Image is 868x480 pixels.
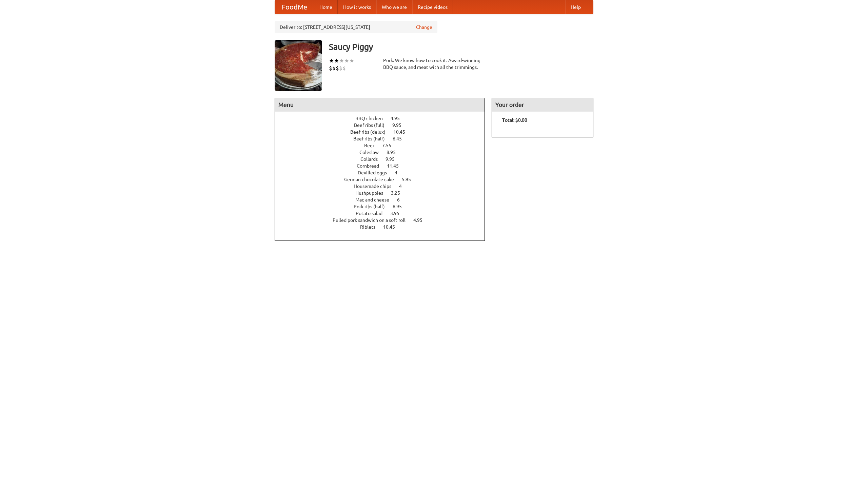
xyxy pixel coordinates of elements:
span: 4 [395,170,404,175]
span: Mac and cheese [355,197,396,203]
a: BBQ chicken 4.95 [355,116,412,121]
h4: Your order [492,98,593,112]
span: 6 [397,197,407,203]
span: Riblets [360,224,382,230]
a: Pulled pork sandwich on a soft roll 4.95 [333,217,435,223]
a: Change [416,24,432,31]
img: angular.jpg [275,40,322,91]
li: ★ [334,57,339,64]
span: Pulled pork sandwich on a soft roll [333,217,412,223]
a: Riblets 10.45 [360,224,408,230]
span: Collards [360,156,384,162]
a: Beer 7.55 [364,143,404,148]
a: Devilled eggs 4 [358,170,410,175]
a: Who we are [376,0,412,14]
li: ★ [344,57,349,64]
span: 6.45 [393,136,409,141]
span: BBQ chicken [355,116,390,121]
h4: Menu [275,98,485,112]
a: Beef ribs (full) 9.95 [354,122,414,128]
span: Cornbread [357,163,386,169]
span: 5.95 [402,177,418,182]
span: 4.95 [413,217,429,223]
a: Recipe videos [412,0,453,14]
span: 3.25 [391,190,407,196]
a: Home [314,0,338,14]
a: Housemade chips 4 [354,184,414,189]
a: Potato salad 3.95 [356,211,412,216]
span: Beef ribs (delux) [350,129,392,135]
a: Collards 9.95 [360,156,407,162]
span: 3.95 [390,211,406,216]
span: 9.95 [392,122,408,128]
span: 4 [399,184,409,189]
li: $ [339,64,342,72]
li: $ [329,64,332,72]
h3: Saucy Piggy [329,40,593,54]
span: Beef ribs (half) [353,136,392,141]
span: 8.95 [387,150,402,155]
span: 4.95 [391,116,407,121]
li: ★ [349,57,354,64]
span: 7.55 [382,143,398,148]
span: Devilled eggs [358,170,394,175]
a: Cornbread 11.45 [357,163,411,169]
div: Deliver to: [STREET_ADDRESS][US_STATE] [275,21,437,33]
li: $ [332,64,336,72]
span: Beef ribs (full) [354,122,391,128]
a: Pork ribs (half) 6.95 [354,204,414,209]
span: Hushpuppies [355,190,390,196]
span: 9.95 [386,156,401,162]
li: ★ [339,57,344,64]
li: ★ [329,57,334,64]
a: FoodMe [275,0,314,14]
span: 6.95 [393,204,409,209]
span: 10.45 [383,224,402,230]
span: 10.45 [393,129,412,135]
div: Pork. We know how to cook it. Award-winning BBQ sauce, and meat with all the trimmings. [383,57,485,71]
span: 11.45 [387,163,406,169]
li: $ [342,64,346,72]
span: German chocolate cake [344,177,401,182]
a: How it works [338,0,376,14]
a: Coleslaw 8.95 [359,150,408,155]
a: Mac and cheese 6 [355,197,412,203]
span: Potato salad [356,211,389,216]
span: Pork ribs (half) [354,204,392,209]
span: Coleslaw [359,150,386,155]
a: Beef ribs (delux) 10.45 [350,129,418,135]
span: Housemade chips [354,184,398,189]
a: German chocolate cake 5.95 [344,177,423,182]
a: Beef ribs (half) 6.45 [353,136,414,141]
a: Hushpuppies 3.25 [355,190,413,196]
b: Total: $0.00 [502,117,527,123]
li: $ [336,64,339,72]
span: Beer [364,143,381,148]
a: Help [565,0,586,14]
